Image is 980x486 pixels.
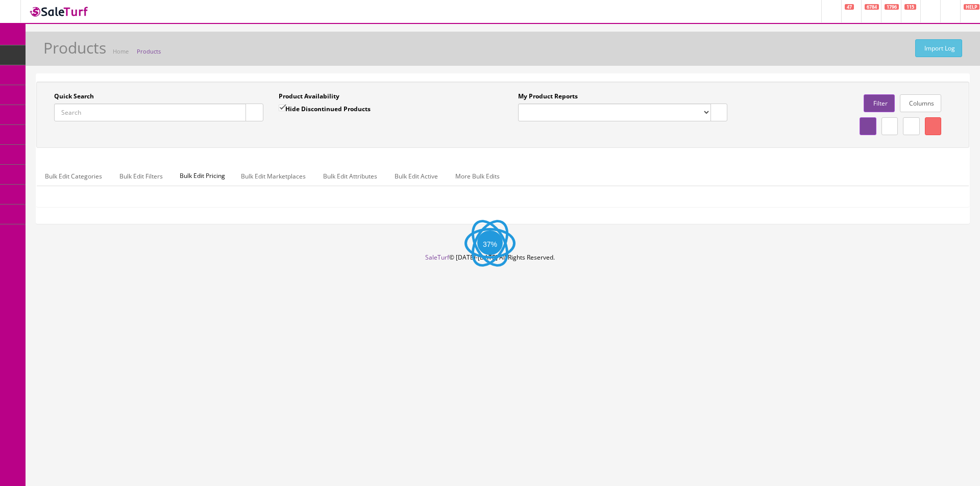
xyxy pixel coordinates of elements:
[447,166,508,186] a: More Bulk Edits
[54,92,94,101] label: Quick Search
[386,166,446,186] a: Bulk Edit Active
[37,166,110,186] a: Bulk Edit Categories
[885,4,899,10] span: 1796
[845,4,854,10] span: 47
[900,94,941,112] a: Columns
[29,5,90,18] img: SaleTurf
[865,4,879,10] span: 6784
[425,253,449,262] a: SaleTurf
[915,39,962,57] a: Import Log
[137,47,161,55] a: Products
[518,92,578,101] label: My Product Reports
[111,166,171,186] a: Bulk Edit Filters
[315,166,385,186] a: Bulk Edit Attributes
[113,47,129,55] a: Home
[279,104,371,114] label: Hide Discontinued Products
[233,166,314,186] a: Bulk Edit Marketplaces
[279,105,285,111] input: Hide Discontinued Products
[43,39,106,56] h1: Products
[904,4,916,10] span: 115
[964,4,979,10] span: HELP
[864,94,894,112] a: Filter
[54,104,246,121] input: Search
[172,166,233,186] span: Bulk Edit Pricing
[279,92,339,101] label: Product Availability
